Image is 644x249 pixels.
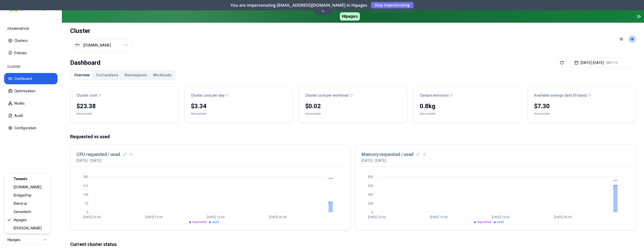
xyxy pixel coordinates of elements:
span: Blend-ai [14,201,27,206]
span: [DOMAIN_NAME] [14,185,41,190]
div: Tenants [5,175,50,183]
span: BridgerPay [14,193,32,198]
span: [PERSON_NAME] [14,226,42,231]
span: Hipages [14,217,27,223]
span: Sensetech [14,209,31,214]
